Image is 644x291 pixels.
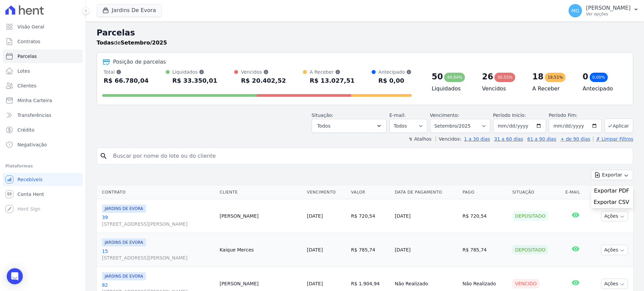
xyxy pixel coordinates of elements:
[307,213,323,219] a: [DATE]
[102,238,146,246] span: JARDINS DE EVORA
[392,199,460,233] td: [DATE]
[310,75,355,86] div: R$ 13.027,51
[17,191,44,198] span: Conta Hent
[317,122,330,130] span: Todos
[572,8,579,13] span: MG
[512,279,539,288] div: Vencido
[97,39,167,47] p: de
[549,112,602,119] label: Período Fim:
[348,233,392,267] td: R$ 785,74
[113,58,166,66] div: Posição de parcelas
[3,188,83,201] a: Conta Hent
[494,136,523,142] a: 31 a 60 dias
[3,123,83,137] a: Crédito
[432,85,471,93] h4: Liquidados
[512,245,548,254] div: Depositado
[532,85,572,93] h4: A Receber
[17,176,43,183] span: Recebíveis
[378,75,412,86] div: R$ 0,00
[409,136,431,142] label: ↯ Atalhos
[97,40,114,46] strong: Todas
[583,71,588,82] div: 0
[512,211,548,221] div: Depositado
[17,23,44,30] span: Visão Geral
[172,75,217,86] div: R$ 33.350,01
[594,199,631,207] a: Exportar CSV
[102,214,214,227] a: 39[STREET_ADDRESS][PERSON_NAME]
[17,53,37,60] span: Parcelas
[17,82,36,89] span: Clientes
[310,69,355,75] div: A Receber
[217,233,304,267] td: Kaique Merces
[392,233,460,267] td: [DATE]
[241,69,286,75] div: Vencidos
[7,268,23,284] div: Open Intercom Messenger
[444,73,465,82] div: 49,94%
[594,188,629,194] span: Exportar PDF
[464,136,490,142] a: 1 a 30 dias
[527,136,556,142] a: 61 a 90 dias
[102,221,214,227] span: [STREET_ADDRESS][PERSON_NAME]
[430,113,459,118] label: Vencimento:
[432,71,443,82] div: 50
[312,119,387,133] button: Todos
[493,113,526,118] label: Período Inicío:
[591,170,633,180] button: Exportar
[545,73,566,82] div: 19,51%
[97,186,217,199] th: Contrato
[17,68,30,74] span: Lotes
[121,40,167,46] strong: Setembro/2025
[307,281,323,286] a: [DATE]
[482,71,493,82] div: 26
[348,186,392,199] th: Valor
[593,136,633,142] a: ✗ Limpar Filtros
[460,186,509,199] th: Pago
[3,94,83,107] a: Minha Carteira
[97,27,633,39] h2: Parcelas
[594,199,629,206] span: Exportar CSV
[102,254,214,261] span: [STREET_ADDRESS][PERSON_NAME]
[307,247,323,252] a: [DATE]
[3,79,83,92] a: Clientes
[17,112,51,119] span: Transferências
[586,11,631,17] p: Ver opções
[3,50,83,63] a: Parcelas
[102,248,214,261] a: 15[STREET_ADDRESS][PERSON_NAME]
[436,136,461,142] label: Vencidos:
[172,69,217,75] div: Liquidados
[562,186,589,199] th: E-mail
[217,186,304,199] th: Cliente
[304,186,348,199] th: Vencimento
[109,149,630,163] input: Buscar por nome do lote ou do cliente
[217,199,304,233] td: [PERSON_NAME]
[590,73,608,82] div: 0,00%
[17,141,47,148] span: Negativação
[102,272,146,280] span: JARDINS DE EVORA
[494,73,515,82] div: 30,55%
[348,199,392,233] td: R$ 720,54
[3,173,83,186] a: Recebíveis
[97,4,162,17] button: Jardins De Evora
[482,85,522,93] h4: Vencidos
[586,5,631,11] p: [PERSON_NAME]
[3,108,83,122] a: Transferências
[601,211,628,221] button: Ações
[102,205,146,213] span: JARDINS DE EVORA
[5,162,80,170] div: Plataformas
[3,35,83,48] a: Contratos
[100,152,108,160] i: search
[104,75,149,86] div: R$ 66.780,04
[601,245,628,255] button: Ações
[17,38,40,45] span: Contratos
[241,75,286,86] div: R$ 20.402,52
[460,199,509,233] td: R$ 720,54
[604,119,633,133] button: Aplicar
[3,20,83,33] a: Visão Geral
[17,97,52,104] span: Minha Carteira
[17,127,35,133] span: Crédito
[563,1,644,20] button: MG [PERSON_NAME] Ver opções
[104,69,149,75] div: Total
[389,113,406,118] label: E-mail:
[378,69,412,75] div: Antecipado
[594,188,631,196] a: Exportar PDF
